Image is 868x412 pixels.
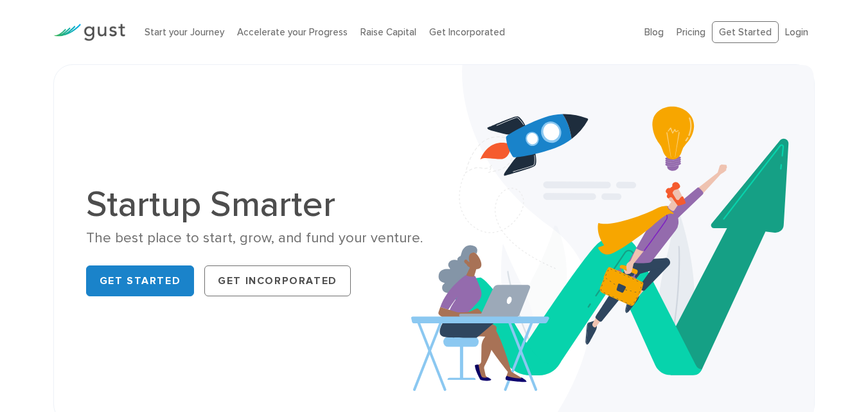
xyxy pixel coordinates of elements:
h1: Startup Smarter [86,186,425,222]
a: Raise Capital [360,26,416,38]
a: Get Started [712,21,779,44]
a: Accelerate your Progress [237,26,348,38]
img: Gust Logo [53,24,125,41]
a: Start your Journey [145,26,224,38]
a: Login [785,26,808,38]
div: The best place to start, grow, and fund your venture. [86,229,425,247]
a: Blog [644,26,664,38]
a: Pricing [677,26,705,38]
a: Get Incorporated [204,265,351,296]
a: Get Incorporated [429,26,505,38]
a: Get Started [86,265,195,296]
